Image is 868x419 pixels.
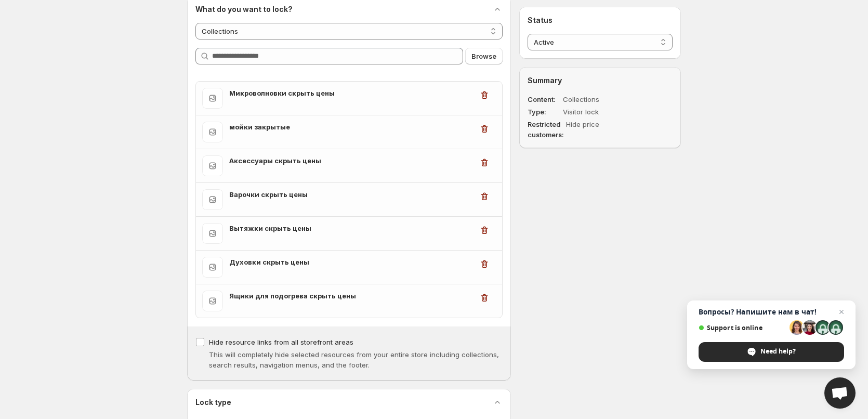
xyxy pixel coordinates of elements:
h3: Духовки скрыть цены [229,257,473,267]
a: Open chat [824,377,856,409]
dd: Collections [563,94,643,104]
span: This will completely hide selected resources from your entire store including collections, search... [209,350,499,369]
h2: Summary [528,75,673,86]
dt: Content: [528,94,561,104]
span: Support is online [699,324,786,332]
h3: Ящики для подогрева скрыть цены [229,291,473,301]
button: Browse [465,48,503,64]
h3: Вытяжки скрыть цены [229,223,473,233]
h3: Микроволновки скрыть цены [229,88,473,98]
dt: Restricted customers: [528,119,564,140]
h2: What do you want to lock? [195,4,293,15]
dd: Visitor lock [563,107,643,117]
span: Вопросы? Напишите нам в чат! [699,308,844,316]
dd: Hide price [566,119,646,140]
dt: Type: [528,107,561,117]
h3: Аксессуары скрыть цены [229,155,473,166]
h2: Status [528,15,673,25]
span: Browse [471,51,496,61]
h2: Lock type [195,397,231,408]
span: Hide resource links from all storefront areas [209,338,353,346]
h3: мойки закрытые [229,122,473,132]
span: Need help? [760,347,796,356]
span: Need help? [699,342,844,362]
h3: Варочки скрыть цены [229,189,473,200]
